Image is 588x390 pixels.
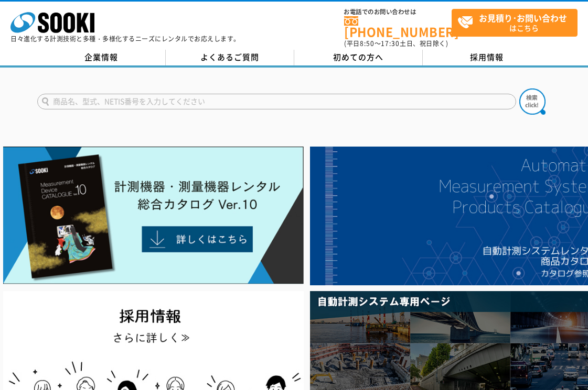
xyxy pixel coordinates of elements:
span: 17:30 [381,39,400,48]
img: btn_search.png [519,88,546,115]
span: (平日 ～ 土日、祝日除く) [344,39,448,48]
span: お電話でのお問い合わせは [344,9,452,15]
p: 日々進化する計測技術と多種・多様化するニーズにレンタルでお応えします。 [10,36,240,42]
span: 8:50 [360,39,375,48]
a: お見積り･お問い合わせはこちら [452,9,578,37]
a: 企業情報 [37,50,166,65]
a: よくあるご質問 [166,50,294,65]
input: 商品名、型式、NETIS番号を入力してください [37,94,516,109]
a: [PHONE_NUMBER] [344,16,452,38]
img: Catalog Ver10 [3,147,304,284]
a: 初めての方へ [294,50,423,65]
span: はこちら [457,9,577,36]
span: 初めての方へ [333,51,383,63]
a: 採用情報 [423,50,551,65]
strong: お見積り･お問い合わせ [479,12,567,24]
